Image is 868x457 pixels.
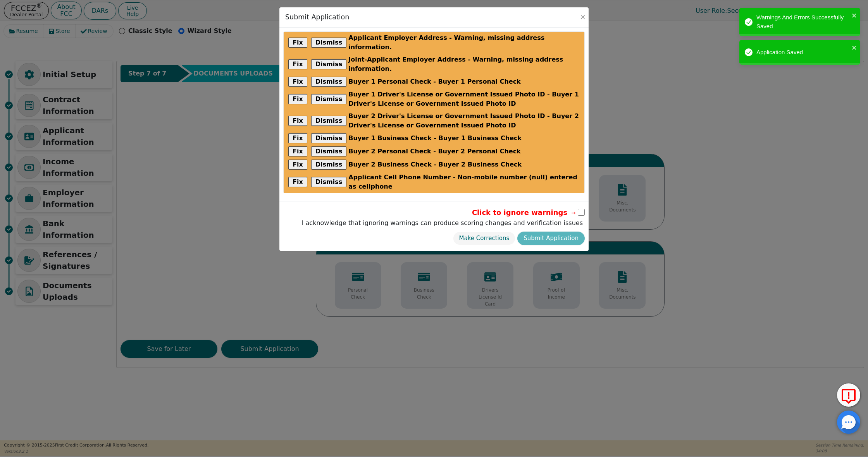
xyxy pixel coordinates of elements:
[852,11,857,20] button: close
[348,160,522,169] span: Buyer 2 Business Check - Buyer 2 Business Check
[288,59,307,69] button: Fix
[348,77,521,86] span: Buyer 1 Personal Check - Buyer 1 Personal Check
[288,177,307,187] button: Fix
[348,112,580,130] span: Buyer 2 Driver's License or Government Issued Photo ID - Buyer 2 Driver's License or Government I...
[311,146,347,156] button: Dismiss
[288,133,307,143] button: Fix
[288,38,307,48] button: Fix
[311,160,347,170] button: Dismiss
[756,48,849,57] div: Application Saved
[348,173,580,191] span: Applicant Cell Phone Number - Non-mobile number (null) entered as cellphone
[288,94,307,104] button: Fix
[288,77,307,87] button: Fix
[311,77,347,87] button: Dismiss
[348,90,580,108] span: Buyer 1 Driver's License or Government Issued Photo ID - Buyer 1 Driver's License or Government I...
[852,43,857,52] button: close
[348,147,521,156] span: Buyer 2 Personal Check - Buyer 2 Personal Check
[837,383,860,407] button: Report Error to FCC
[285,13,349,21] h3: Submit Application
[579,13,587,21] button: Close
[348,33,580,52] span: Applicant Employer Address - Warning, missing address information.
[453,232,516,245] button: Make Corrections
[472,207,577,218] span: Click to ignore warnings
[311,177,347,187] button: Dismiss
[311,133,347,143] button: Dismiss
[756,13,849,31] div: Warnings And Errors Successfully Saved
[348,55,580,74] span: Joint-Applicant Employer Address - Warning, missing address information.
[288,160,307,170] button: Fix
[311,116,347,126] button: Dismiss
[288,116,307,126] button: Fix
[300,218,585,228] label: I acknowledge that ignoring warnings can produce scoring changes and verification issues
[311,59,347,69] button: Dismiss
[348,134,522,143] span: Buyer 1 Business Check - Buyer 1 Business Check
[311,94,347,104] button: Dismiss
[311,38,347,48] button: Dismiss
[288,146,307,156] button: Fix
